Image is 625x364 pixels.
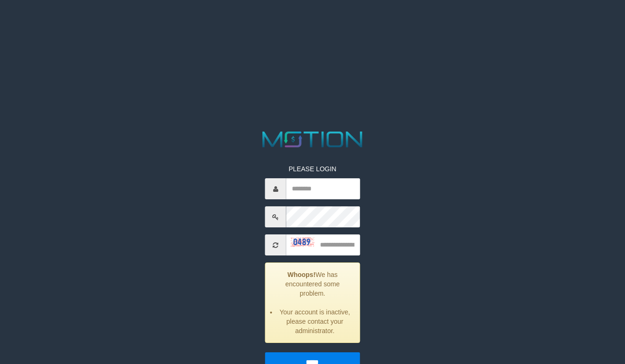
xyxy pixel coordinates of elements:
div: We has encountered some problem. [265,262,360,343]
img: MOTION_logo.png [258,129,367,150]
p: PLEASE LOGIN [265,164,360,174]
img: captcha [291,237,314,247]
li: Your account is inactive, please contact your administrator. [277,307,352,335]
strong: Whoops! [287,271,315,278]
